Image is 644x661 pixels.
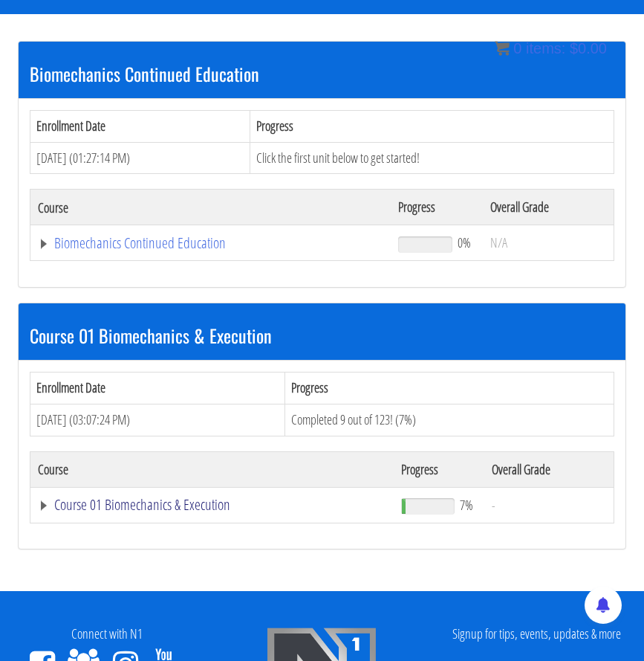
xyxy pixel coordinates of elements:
img: icon11.png [495,41,510,56]
span: $ [570,40,578,57]
td: [DATE] (03:07:24 PM) [30,404,285,436]
bdi: 0.00 [570,40,607,57]
th: Progress [284,373,614,404]
td: Completed 9 out of 123! (7%) [284,404,614,436]
th: Course [30,190,391,225]
th: Enrollment Date [30,110,250,142]
th: Course [30,451,394,487]
th: Overall Grade [484,451,614,487]
a: Biomechanics Continued Education [38,236,383,251]
td: Click the first unit below to get started! [250,142,614,174]
span: items: [526,40,565,57]
span: 7% [460,497,473,513]
td: - [484,487,614,523]
h3: Course 01 Biomechanics & Execution [30,326,614,345]
a: 0 items: $0.00 [495,40,607,57]
h4: Signup for tips, events, updates & more [440,627,633,642]
th: Progress [394,451,485,487]
th: Progress [250,110,614,142]
th: Overall Grade [483,190,614,225]
td: N/A [483,225,614,261]
span: 0 [513,40,521,57]
th: Enrollment Date [30,373,285,404]
h4: Connect with N1 [11,627,204,642]
td: [DATE] (01:27:14 PM) [30,142,250,174]
span: 0% [458,234,471,251]
a: Course 01 Biomechanics & Execution [38,497,386,512]
h3: Biomechanics Continued Education [30,64,614,83]
th: Progress [391,190,483,225]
